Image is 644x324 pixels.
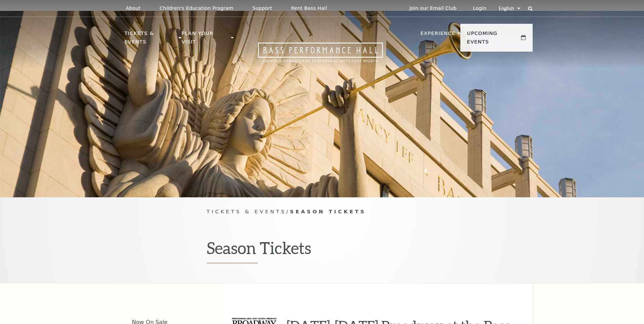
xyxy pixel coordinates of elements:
p: Tickets & Events [125,29,177,50]
p: Rent Bass Hall [291,5,327,11]
p: Support [253,5,272,11]
p: / [207,208,438,216]
span: Tickets & Events [207,209,287,214]
p: Children's Education Program [160,5,234,11]
span: Season Tickets [290,209,366,214]
p: About [126,5,141,11]
p: Plan Your Visit [182,29,229,50]
select: Select: [497,5,521,12]
p: Upcoming Events [467,29,520,50]
p: Experience [420,29,455,41]
h1: Season Tickets [207,238,438,263]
